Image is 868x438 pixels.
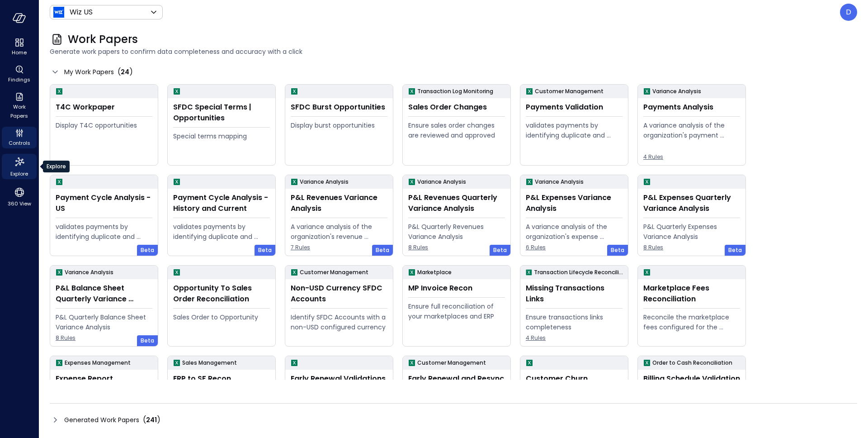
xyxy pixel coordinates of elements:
[53,7,64,18] img: Icon
[56,312,152,332] div: P&L Quarterly Balance Sheet Variance Analysis
[70,7,93,18] p: Wiz US
[643,283,740,305] div: Marketplace Fees Reconciliation
[8,75,30,84] span: Findings
[291,120,387,130] div: Display burst opportunities
[300,177,349,186] p: Variance Analysis
[141,336,154,345] span: Beta
[417,177,466,186] p: Variance Analysis
[68,32,138,47] span: Work Papers
[526,283,623,305] div: Missing Transactions Links
[56,102,152,113] div: T4C Workpaper
[291,102,387,113] div: SFDC Burst Opportunities
[64,67,114,77] span: My Work Papers
[2,36,37,58] div: Home
[56,373,152,395] div: Expense Report Validation
[408,243,505,252] span: 8 Rules
[173,373,270,384] div: ERP to SF Recon
[840,4,857,21] div: Dudu
[643,312,740,332] div: Reconcile the marketplace fees configured for the Opportunity to the actual fees being paid
[10,169,28,178] span: Explore
[291,243,387,252] span: 7 Rules
[141,246,154,255] span: Beta
[146,415,157,424] span: 241
[8,199,31,208] span: 360 View
[417,358,486,367] p: Customer Management
[173,131,270,141] div: Special terms mapping
[643,152,740,162] span: 4 Rules
[643,120,740,140] div: A variance analysis of the organization's payment transactions
[2,154,37,179] div: Explore
[65,268,113,277] p: Variance Analysis
[2,127,37,148] div: Controls
[182,358,237,367] p: Sales Management
[64,415,139,425] span: Generated Work Papers
[56,120,152,130] div: Display T4C opportunities
[643,192,740,214] div: P&L Expenses Quarterly Variance Analysis
[728,246,742,255] span: Beta
[173,192,270,214] div: Payment Cycle Analysis - History and Current
[652,87,701,96] p: Variance Analysis
[526,222,623,242] div: A variance analysis of the organization's expense accounts
[291,312,387,332] div: Identify SFDC Accounts with a non-USD configured currency
[50,47,857,57] span: Generate work papers to confirm data completeness and accuracy with a click
[535,87,604,96] p: Customer Management
[652,358,732,367] p: Order to Cash Reconciliation
[526,333,623,343] span: 4 Rules
[2,185,37,209] div: 360 View
[291,373,387,384] div: Early Renewal Validations
[526,102,623,113] div: Payments Validation
[56,222,152,242] div: validates payments by identifying duplicate and erroneous entries.
[534,268,624,277] p: Transaction Lifecycle Reconciliation
[535,177,584,186] p: Variance Analysis
[300,268,368,277] p: Customer Management
[376,246,389,255] span: Beta
[56,333,152,343] span: 8 Rules
[65,358,131,367] p: Expenses Management
[643,373,740,384] div: Billing Schedule Validation
[526,312,623,332] div: Ensure transactions links completeness
[173,312,270,322] div: Sales Order to Opportunity
[258,246,272,255] span: Beta
[291,222,387,242] div: A variance analysis of the organization's revenue accounts
[143,414,160,425] div: ( )
[643,243,740,252] span: 8 Rules
[408,192,505,214] div: P&L Revenues Quarterly Variance Analysis
[43,161,70,172] div: Explore
[526,192,623,214] div: P&L Expenses Variance Analysis
[291,192,387,214] div: P&L Revenues Variance Analysis
[611,246,624,255] span: Beta
[9,138,30,148] span: Controls
[12,48,27,57] span: Home
[643,102,740,113] div: Payments Analysis
[56,192,152,214] div: Payment Cycle Analysis - US
[846,7,851,18] p: D
[291,283,387,305] div: Non-USD Currency SFDC Accounts
[118,67,133,77] div: ( )
[408,301,505,321] div: Ensure full reconciliation of your marketplaces and ERP
[56,283,152,305] div: P&L Balance Sheet Quarterly Variance Analysis
[526,120,623,140] div: validates payments by identifying duplicate and erroneous entries.
[121,67,129,76] span: 24
[5,102,33,120] span: Work Papers
[2,90,37,121] div: Work Papers
[173,222,270,242] div: validates payments by identifying duplicate and erroneous entries.
[408,222,505,242] div: P&L Quarterly Revenues Variance Analysis
[417,268,452,277] p: Marketplace
[408,373,505,395] div: Early Renewal and Resync Credit Memos
[408,120,505,140] div: Ensure sales order changes are reviewed and approved
[408,102,505,113] div: Sales Order Changes
[526,243,623,252] span: 6 Rules
[173,102,270,124] div: SFDC Special Terms | Opportunities
[417,87,493,96] p: Transaction Log Monitoring
[526,373,623,384] div: Customer Churn
[2,63,37,85] div: Findings
[173,283,270,305] div: Opportunity To Sales Order Reconciliation
[408,283,505,294] div: MP Invoice Recon
[643,222,740,242] div: P&L Quarterly Expenses Variance Analysis
[493,246,507,255] span: Beta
